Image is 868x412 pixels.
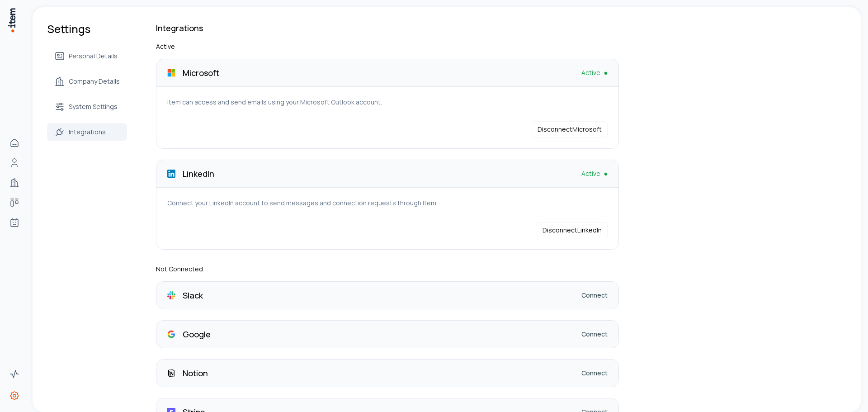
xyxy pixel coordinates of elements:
[47,123,127,141] a: Integrations
[537,222,608,238] button: DisconnectLinkedIn
[183,367,208,379] p: Notion
[5,213,24,232] a: Agents
[69,52,118,61] span: Personal Details
[183,167,214,180] p: LinkedIn
[581,169,600,178] span: Active
[7,7,16,33] img: Item Brain Logo
[183,289,203,302] p: Slack
[167,69,175,77] img: Microsoft logo
[167,369,175,377] img: Notion logo
[5,194,24,212] a: Deals
[183,328,211,341] p: Google
[581,330,608,339] a: Connect
[47,98,127,116] a: System Settings
[532,121,608,137] button: DisconnectMicrosoft
[581,68,600,77] span: Active
[581,369,608,378] a: Connect
[167,291,175,299] img: Slack logo
[5,134,24,152] a: Home
[47,72,127,90] a: Company Details
[69,128,106,137] span: Integrations
[167,199,608,208] p: Connect your LinkedIn account to send messages and connection requests through Item.
[47,22,127,36] h1: Settings
[156,42,619,52] p: Active
[167,330,175,338] img: Google logo
[69,77,120,86] span: Company Details
[581,291,608,300] a: Connect
[5,174,24,192] a: Companies
[5,387,24,405] a: Settings
[156,264,619,274] p: Not Connected
[183,66,219,79] p: Microsoft
[167,98,608,107] p: item can access and send emails using your Microsoft Outlook account.
[5,365,24,383] a: Activity
[69,102,118,111] span: System Settings
[156,22,619,34] h2: Integrations
[47,47,127,65] a: Personal Details
[5,154,24,172] a: People
[167,170,175,178] img: LinkedIn logo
